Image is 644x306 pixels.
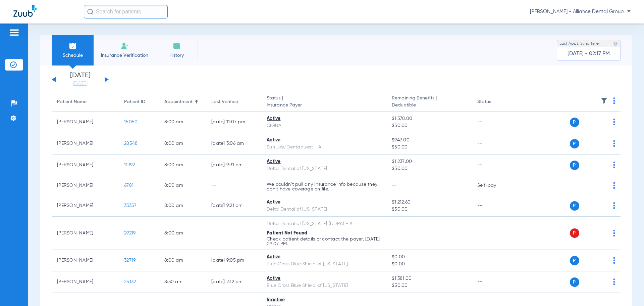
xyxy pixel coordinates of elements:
[267,165,381,172] div: Delta Dental of [US_STATE]
[472,195,517,217] td: --
[211,98,256,105] div: Last Verified
[99,52,151,59] span: Insurance Verification
[570,228,579,238] span: P
[472,271,517,293] td: --
[267,122,381,129] div: CIGNA
[164,98,193,105] div: Appointment
[267,275,381,282] div: Active
[267,199,381,206] div: Active
[159,176,206,195] td: 8:00 AM
[613,119,615,125] img: group-dot-blue.svg
[52,250,119,271] td: [PERSON_NAME]
[60,80,100,87] a: [DATE]
[601,97,607,104] img: filter.svg
[392,144,466,151] span: $50.00
[386,93,472,112] th: Remaining Benefits |
[124,98,145,105] div: Patient ID
[267,182,381,191] p: We couldn’t pull any insurance info because they don’t have coverage on file.
[124,279,136,284] span: 25132
[613,230,615,236] img: group-dot-blue.svg
[392,165,466,172] span: $50.00
[211,98,238,105] div: Last Verified
[161,52,193,59] span: History
[124,231,136,235] span: 29219
[392,115,466,122] span: $1,378.00
[164,98,201,105] div: Appointment
[267,144,381,151] div: Sun Life/Dentaquest - AI
[159,133,206,155] td: 8:00 AM
[568,50,610,57] span: [DATE] - 02:17 PM
[613,202,615,209] img: group-dot-blue.svg
[124,120,138,124] span: 15050
[392,102,466,109] span: Deductible
[472,155,517,176] td: --
[392,158,466,165] span: $1,237.00
[124,203,137,208] span: 33357
[52,217,119,250] td: [PERSON_NAME]
[159,217,206,250] td: 8:00 AM
[267,254,381,261] div: Active
[267,231,307,235] span: Patient Not Found
[570,139,579,148] span: P
[570,256,579,265] span: P
[52,176,119,195] td: [PERSON_NAME]
[57,98,87,105] div: Patient Name
[173,42,181,50] img: History
[392,206,466,213] span: $50.00
[87,9,93,15] img: Search Icon
[570,118,579,127] span: P
[159,271,206,293] td: 8:30 AM
[392,275,466,282] span: $1,381.00
[124,183,133,188] span: 6781
[267,102,381,109] span: Insurance Payer
[472,112,517,133] td: --
[530,8,631,15] span: [PERSON_NAME] - Alliance Dental Group
[392,261,466,268] span: $0.00
[267,297,381,304] div: Inactive
[472,176,517,195] td: Self-pay
[9,29,19,37] img: hamburger-icon
[267,237,381,246] p: Check patient details or contact the payer. [DATE] 09:07 PM.
[60,72,100,87] li: [DATE]
[159,112,206,133] td: 8:00 AM
[267,137,381,144] div: Active
[613,182,615,189] img: group-dot-blue.svg
[84,5,168,18] input: Search for patients
[472,133,517,155] td: --
[613,278,615,285] img: group-dot-blue.svg
[124,163,135,167] span: 11392
[267,158,381,165] div: Active
[472,217,517,250] td: --
[52,195,119,217] td: [PERSON_NAME]
[267,282,381,289] div: Blue Cross Blue Shield of [US_STATE]
[206,112,261,133] td: [DATE] 11:07 PM
[392,137,466,144] span: $947.00
[570,161,579,170] span: P
[52,112,119,133] td: [PERSON_NAME]
[206,176,261,195] td: --
[613,97,615,104] img: group-dot-blue.svg
[392,282,466,289] span: $50.00
[206,155,261,176] td: [DATE] 9:31 PM
[206,271,261,293] td: [DATE] 2:12 PM
[613,257,615,264] img: group-dot-blue.svg
[261,93,386,112] th: Status |
[392,183,397,188] span: --
[52,133,119,155] td: [PERSON_NAME]
[69,42,77,50] img: Schedule
[124,141,138,146] span: 28548
[570,277,579,287] span: P
[206,133,261,155] td: [DATE] 3:06 AM
[206,250,261,271] td: [DATE] 9:05 PM
[613,140,615,147] img: group-dot-blue.svg
[613,162,615,168] img: group-dot-blue.svg
[392,231,397,235] span: --
[52,155,119,176] td: [PERSON_NAME]
[206,217,261,250] td: --
[392,254,466,261] span: $0.00
[267,115,381,122] div: Active
[472,93,517,112] th: Status
[472,250,517,271] td: --
[124,98,154,105] div: Patient ID
[392,122,466,129] span: $50.00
